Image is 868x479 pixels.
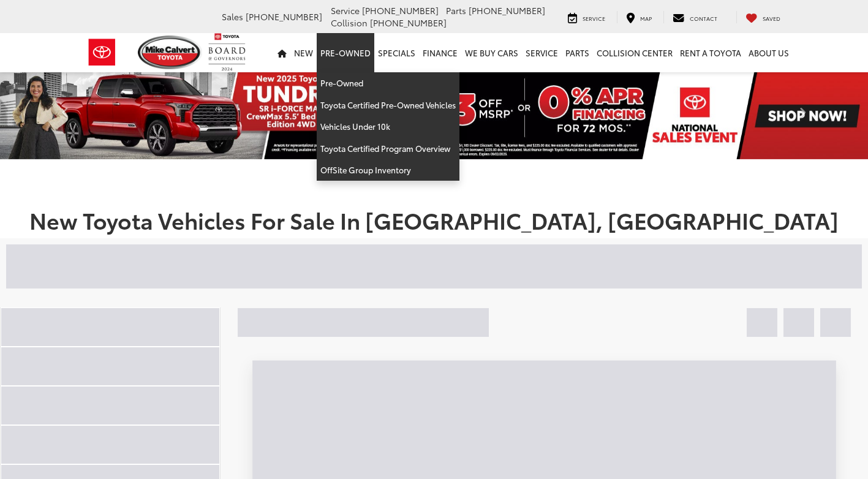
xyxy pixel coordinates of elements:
[274,33,290,72] a: Home
[331,17,368,29] span: Collision
[593,33,676,72] a: Collision Center
[290,33,317,72] a: New
[736,11,790,23] a: My Saved Vehicles
[374,33,419,72] a: Specials
[317,159,459,181] a: OffSite Group Inventory
[559,11,614,23] a: Service
[446,4,466,17] span: Parts
[763,14,780,22] span: Saved
[317,72,459,94] a: Pre-Owned
[745,33,793,72] a: About Us
[138,36,203,69] img: Mike Calvert Toyota
[419,33,461,72] a: Finance
[469,4,545,17] span: [PHONE_NUMBER]
[246,10,322,23] span: [PHONE_NUMBER]
[663,11,726,23] a: Contact
[640,14,652,22] span: Map
[222,10,243,23] span: Sales
[690,14,717,22] span: Contact
[317,33,374,72] a: Pre-Owned
[617,11,661,23] a: Map
[676,33,745,72] a: Rent a Toyota
[583,14,605,22] span: Service
[362,4,439,17] span: [PHONE_NUMBER]
[522,33,562,72] a: Service
[331,4,360,17] span: Service
[79,32,125,72] img: Toyota
[317,138,459,160] a: Toyota Certified Program Overview
[370,17,447,29] span: [PHONE_NUMBER]
[461,33,522,72] a: WE BUY CARS
[317,116,459,138] a: Vehicles Under 10k
[562,33,593,72] a: Parts
[317,94,459,116] a: Toyota Certified Pre-Owned Vehicles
